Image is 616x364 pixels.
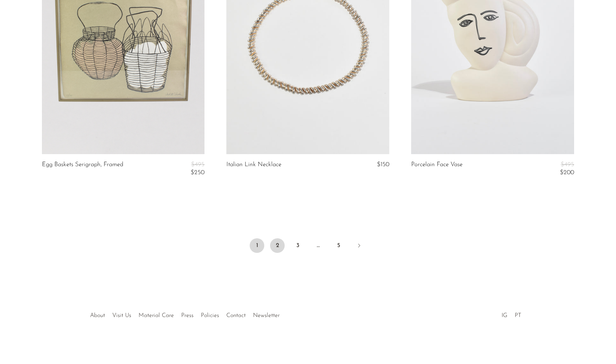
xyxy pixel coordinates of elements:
[42,161,123,176] a: Egg Baskets Serigraph, Framed
[561,161,574,168] span: $495
[502,313,507,318] a: IG
[377,161,389,168] span: $150
[352,238,366,254] a: Next
[201,313,219,318] a: Policies
[560,169,574,176] span: $200
[311,238,325,253] span: …
[270,238,285,253] a: 2
[191,161,204,168] span: $495
[139,313,174,318] a: Material Care
[291,238,305,253] a: 3
[86,307,283,321] ul: Quick links
[226,313,246,318] a: Contact
[226,161,281,168] a: Italian Link Necklace
[515,313,521,318] a: PT
[331,238,346,253] a: 5
[112,313,131,318] a: Visit Us
[191,169,204,176] span: $250
[411,161,463,176] a: Porcelain Face Vase
[181,313,194,318] a: Press
[250,238,264,253] span: 1
[90,313,105,318] a: About
[498,307,525,321] ul: Social Medias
